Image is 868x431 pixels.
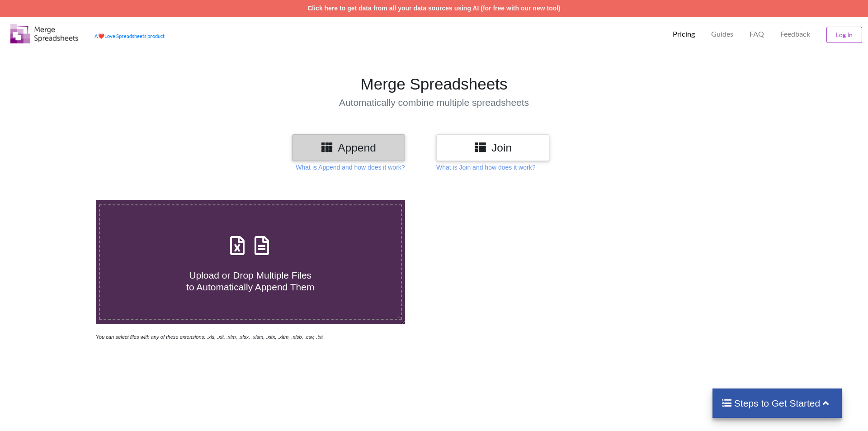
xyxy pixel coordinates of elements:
[722,398,833,409] h4: Steps to Get Started
[186,270,314,292] span: Upload or Drop Multiple Files to Automatically Append Them
[307,5,561,12] a: Click here to get data from all your data sources using AI (for free with our new tool)
[98,33,104,39] span: heart
[94,33,165,39] a: AheartLove Spreadsheets product
[296,163,405,172] p: What is Append and how does it work?
[711,29,733,39] p: Guides
[436,163,535,172] p: What is Join and how does it work?
[10,24,78,43] img: Logo.png
[673,29,695,39] p: Pricing
[443,141,542,154] h3: Join
[96,334,323,340] i: You can select files with any of these extensions: .xls, .xlt, .xlm, .xlsx, .xlsm, .xltx, .xltm, ...
[826,27,862,43] button: Log In
[750,29,764,39] p: FAQ
[780,30,810,38] span: Feedback
[299,141,398,154] h3: Append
